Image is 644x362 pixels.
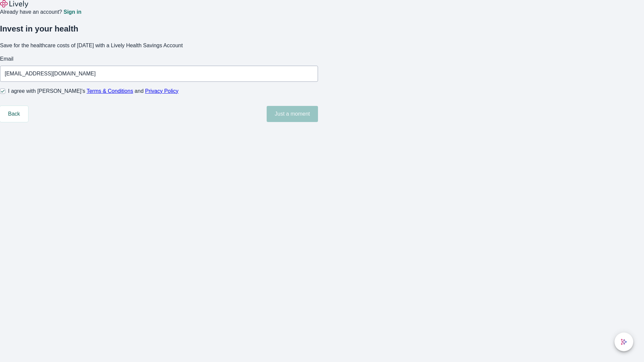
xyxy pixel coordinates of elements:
span: I agree with [PERSON_NAME]’s and [8,87,178,95]
a: Sign in [63,9,81,15]
a: Terms & Conditions [87,88,133,94]
button: chat [614,333,633,351]
svg: Lively AI Assistant [621,339,627,345]
a: Privacy Policy [145,88,179,94]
